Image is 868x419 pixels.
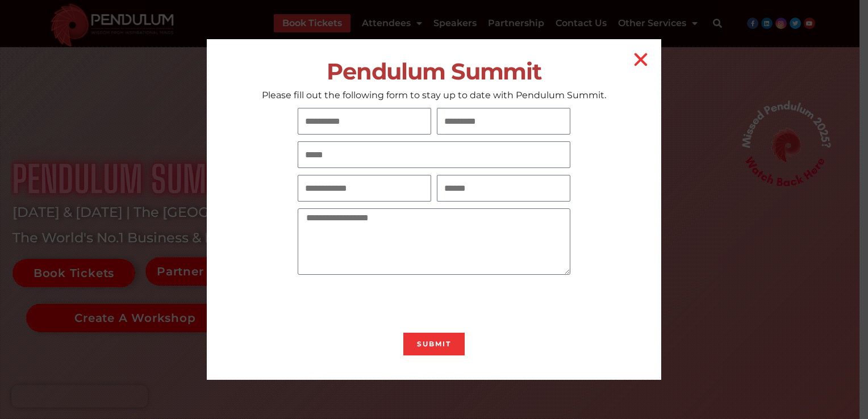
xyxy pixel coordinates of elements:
h2: Pendulum Summit [207,58,661,84]
p: Please fill out the following form to stay up to date with Pendulum Summit. [207,89,661,101]
iframe: reCAPTCHA [298,282,470,326]
a: Close [632,51,650,69]
button: Submit [403,333,465,355]
span: Submit [417,341,451,347]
